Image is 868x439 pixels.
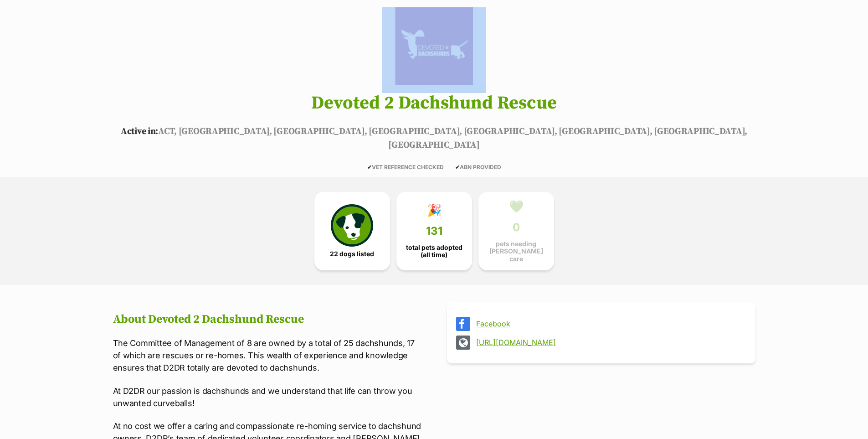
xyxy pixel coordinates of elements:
[367,164,444,170] span: VET REFERENCE CHECKED
[396,192,472,270] a: 🎉 131 total pets adopted (all time)
[99,93,769,113] h1: Devoted 2 Dachshund Rescue
[113,337,421,374] p: The Committee of Management of 8 are owned by a total of 25 dachshunds, 17 of which are rescues o...
[121,126,158,137] span: Active in:
[455,164,460,170] icon: ✔
[476,320,743,328] a: Facebook
[113,313,421,326] h2: About Devoted 2 Dachshund Rescue
[455,164,501,170] span: ABN PROVIDED
[330,250,374,258] span: 22 dogs listed
[476,338,743,346] a: [URL][DOMAIN_NAME]
[382,7,486,85] img: Devoted 2 Dachshund Rescue
[367,164,372,170] icon: ✔
[331,204,373,246] img: petrescue-icon-eee76f85a60ef55c4a1927667547b313a7c0e82042636edf73dce9c88f694885.svg
[427,203,442,217] div: 🎉
[478,192,554,270] a: 💚 0 pets needing [PERSON_NAME] care
[513,221,520,234] span: 0
[99,125,769,152] p: ACT, [GEOGRAPHIC_DATA], [GEOGRAPHIC_DATA], [GEOGRAPHIC_DATA], [GEOGRAPHIC_DATA], [GEOGRAPHIC_DATA...
[404,244,464,258] span: total pets adopted (all time)
[486,240,546,262] span: pets needing [PERSON_NAME] care
[314,192,390,270] a: 22 dogs listed
[426,225,442,238] span: 131
[113,385,421,409] p: At D2DR our passion is dachshunds and we understand that life can throw you unwanted curveballs!
[509,200,524,213] div: 💚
